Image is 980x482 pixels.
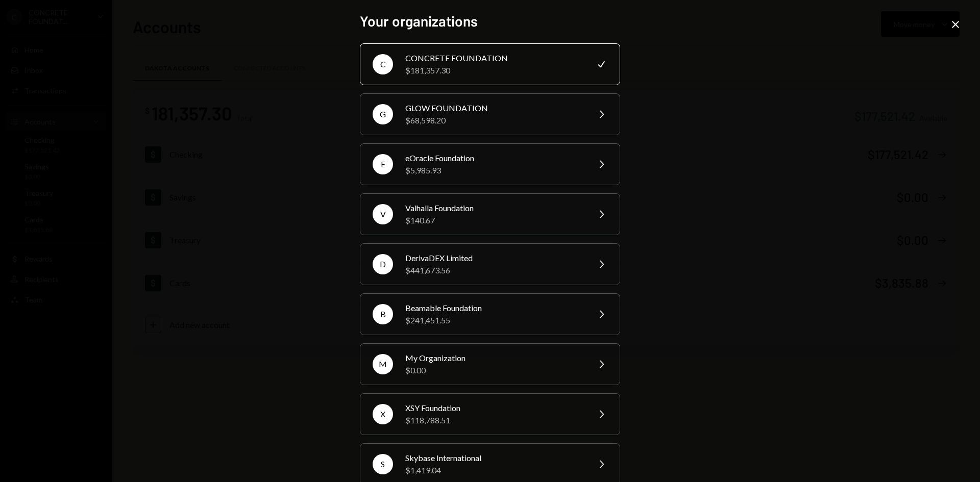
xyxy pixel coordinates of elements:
button: DDerivaDEX Limited$441,673.56 [360,243,620,285]
div: $5,985.93 [405,164,583,176]
div: GLOW FOUNDATION [405,102,583,114]
div: $68,598.20 [405,114,583,126]
h2: Your organizations [360,11,620,31]
div: $0.00 [405,364,583,376]
button: VValhalla Foundation$140.67 [360,193,620,235]
div: C [373,54,393,74]
div: D [373,254,393,274]
div: Valhalla Foundation [405,202,583,214]
div: G [373,104,393,124]
button: CCONCRETE FOUNDATION$181,357.30 [360,43,620,85]
div: $118,788.51 [405,414,583,426]
div: eOracle Foundation [405,152,583,164]
div: $181,357.30 [405,64,583,77]
div: My Organization [405,352,583,364]
div: $441,673.56 [405,264,583,276]
div: M [373,354,393,374]
div: E [373,154,393,174]
div: X [373,404,393,424]
div: XSY Foundation [405,402,583,414]
div: DerivaDEX Limited [405,252,583,264]
button: BBeamable Foundation$241,451.55 [360,293,620,335]
div: Beamable Foundation [405,302,583,314]
button: XXSY Foundation$118,788.51 [360,393,620,435]
div: B [373,304,393,324]
div: V [373,204,393,224]
div: CONCRETE FOUNDATION [405,52,583,64]
div: $1,419.04 [405,464,583,476]
div: S [373,454,393,474]
div: $140.67 [405,214,583,226]
div: Skybase International [405,452,583,464]
button: EeOracle Foundation$5,985.93 [360,143,620,185]
button: GGLOW FOUNDATION$68,598.20 [360,93,620,135]
div: $241,451.55 [405,314,583,326]
button: MMy Organization$0.00 [360,343,620,385]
